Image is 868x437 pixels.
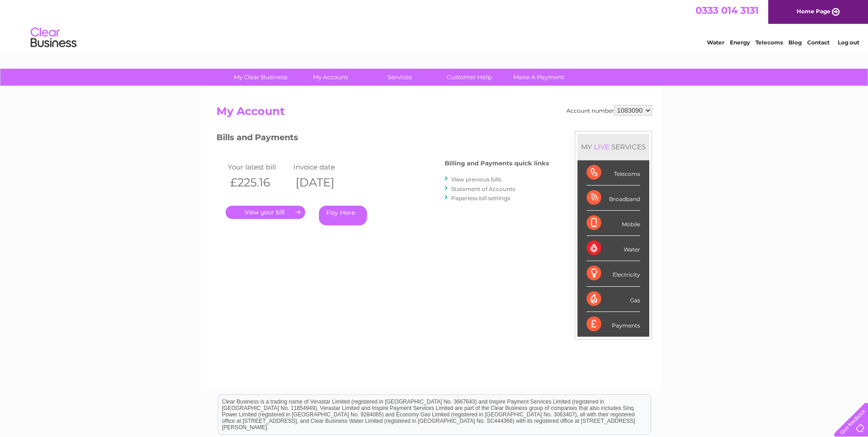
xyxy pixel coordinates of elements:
[226,161,291,173] td: Your latest bill
[587,287,640,312] div: Gas
[807,39,830,46] a: Contact
[451,195,510,202] a: Paperless bill settings
[451,186,515,192] a: Statement of Accounts
[587,186,640,211] div: Broadband
[501,69,577,86] a: Make A Payment
[216,131,549,147] h3: Bills and Payments
[577,134,649,160] div: MY SERVICES
[223,69,298,86] a: My Clear Business
[226,173,291,192] th: £225.16
[362,69,437,86] a: Services
[695,5,759,16] a: 0333 014 3131
[587,312,640,337] div: Payments
[291,161,357,173] td: Invoice date
[592,142,611,151] div: LIVE
[587,211,640,236] div: Mobile
[587,261,640,286] div: Electricity
[587,160,640,186] div: Telecoms
[566,105,652,116] div: Account number
[216,105,652,122] h2: My Account
[755,39,783,46] a: Telecoms
[838,39,859,46] a: Log out
[445,160,549,167] h4: Billing and Payments quick links
[587,236,640,261] div: Water
[431,69,507,86] a: Customer Help
[451,176,501,183] a: View previous bills
[30,24,77,52] img: logo.png
[319,206,367,225] a: Pay Here
[291,173,357,192] th: [DATE]
[218,5,651,44] div: Clear Business is a trading name of Verastar Limited (registered in [GEOGRAPHIC_DATA] No. 3667643...
[707,39,724,46] a: Water
[292,69,368,86] a: My Account
[730,39,750,46] a: Energy
[788,39,802,46] a: Blog
[226,206,305,219] a: .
